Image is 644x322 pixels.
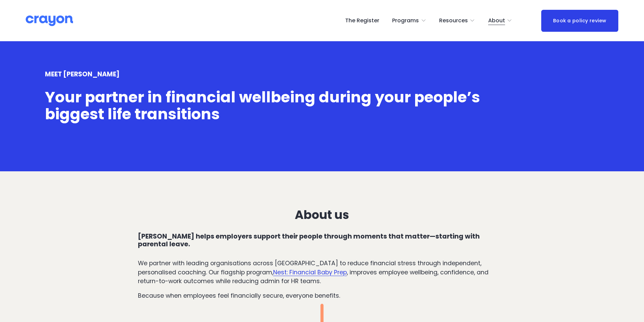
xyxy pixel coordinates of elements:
[273,268,347,276] a: Nest: Financial Baby Prep
[26,15,73,27] img: Crayon
[138,232,481,249] strong: [PERSON_NAME] helps employers support their people through moments that matter—starting with pare...
[345,15,379,26] a: The Register
[138,259,506,286] p: We partner with leading organisations across [GEOGRAPHIC_DATA] to reduce financial stress through...
[541,10,618,32] a: Book a policy review
[45,86,483,125] span: Your partner in financial wellbeing during your people’s biggest life transitions
[488,16,505,26] span: About
[439,16,468,26] span: Resources
[439,15,475,26] a: folder dropdown
[45,71,599,78] h4: MEET [PERSON_NAME]
[392,16,419,26] span: Programs
[138,291,506,300] p: Because when employees feel financially secure, everyone benefits.
[392,15,426,26] a: folder dropdown
[488,15,512,26] a: folder dropdown
[138,208,506,222] h3: About us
